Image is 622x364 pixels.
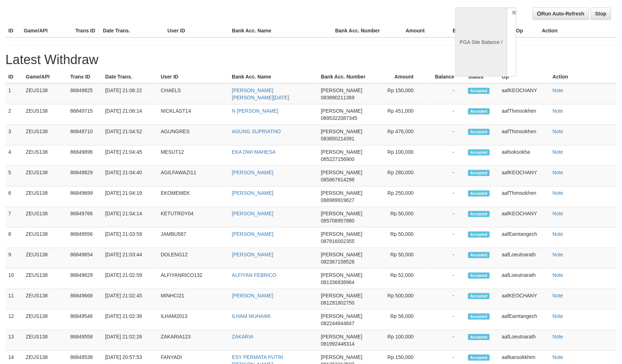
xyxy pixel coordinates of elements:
[321,211,363,216] span: [PERSON_NAME]
[5,330,23,351] td: 13
[468,252,490,258] span: Accepted
[321,170,363,175] span: [PERSON_NAME]
[158,228,229,248] td: JAMBU567
[468,190,490,197] span: Accepted
[425,125,465,145] td: -
[67,289,102,310] td: 86849668
[5,207,23,228] td: 7
[102,166,158,187] td: [DATE] 21:04:40
[102,248,158,269] td: [DATE] 21:03:44
[229,24,333,37] th: Bank Acc. Name
[425,207,465,228] td: -
[321,272,363,278] span: [PERSON_NAME]
[321,149,363,155] span: [PERSON_NAME]
[376,248,424,269] td: Rp 50,000
[23,70,67,84] th: Game/API
[67,104,102,125] td: 86849715
[232,149,276,155] a: EKA DWI MAHESA
[321,218,355,224] span: 085708957880
[229,70,318,84] th: Bank Acc. Name
[468,273,490,279] span: Accepted
[465,70,499,84] th: Status
[468,293,490,299] span: Accepted
[376,70,424,84] th: Amount
[5,310,23,330] td: 12
[165,24,229,37] th: User ID
[425,228,465,248] td: -
[376,289,424,310] td: Rp 500,000
[23,310,67,330] td: ZEUS138
[468,334,490,340] span: Accepted
[67,166,102,187] td: 86849829
[468,314,490,320] span: Accepted
[232,293,274,298] a: [PERSON_NAME]
[232,272,276,278] a: ALFIYAN FEBRICO
[102,207,158,228] td: [DATE] 21:04:14
[553,354,564,360] a: Note
[321,238,355,244] span: 087816002355
[232,313,271,319] a: ILHAM MUHAIMI
[232,190,274,196] a: [PERSON_NAME]
[553,334,564,340] a: Note
[321,313,363,319] span: [PERSON_NAME]
[232,87,289,100] a: [PERSON_NAME] [PERSON_NAME][DATE]
[499,248,550,269] td: aafLoeutnarath
[376,125,424,145] td: Rp 476,000
[158,166,229,187] td: AGILFAWAZI11
[499,104,550,125] td: aafThimsokhen
[102,289,158,310] td: [DATE] 21:02:45
[158,70,229,84] th: User ID
[5,125,23,145] td: 3
[321,252,363,257] span: [PERSON_NAME]
[499,187,550,207] td: aafThimsokhen
[499,310,550,330] td: aafEamtangech
[468,211,490,217] span: Accepted
[425,84,465,104] td: -
[232,252,274,257] a: [PERSON_NAME]
[376,166,424,187] td: Rp 280,000
[232,129,281,134] a: AGUNG SUPRIATNO
[23,104,67,125] td: ZEUS138
[425,145,465,166] td: -
[321,129,363,134] span: [PERSON_NAME]
[67,330,102,351] td: 86849558
[376,207,424,228] td: Rp 50,000
[67,269,102,289] td: 86849629
[553,293,564,298] a: Note
[232,211,274,216] a: [PERSON_NAME]
[468,355,490,361] span: Accepted
[5,24,21,37] th: ID
[321,354,363,360] span: [PERSON_NAME]
[102,330,158,351] td: [DATE] 21:02:26
[72,24,100,37] th: Trans ID
[5,269,23,289] td: 10
[513,24,539,37] th: Op
[591,8,611,20] a: Stop
[468,88,490,94] span: Accepted
[376,187,424,207] td: Rp 250,000
[321,95,355,100] span: 083890211369
[67,207,102,228] td: 86849766
[553,272,564,278] a: Note
[5,187,23,207] td: 6
[23,187,67,207] td: ZEUS138
[499,289,550,310] td: aafKEOCHANY
[499,269,550,289] td: aafLoeutnarath
[376,330,424,351] td: Rp 100,000
[321,320,355,326] span: 082244644847
[321,136,355,141] span: 083850214391
[468,149,490,156] span: Accepted
[321,108,363,114] span: [PERSON_NAME]
[23,145,67,166] td: ZEUS138
[539,24,617,37] th: Action
[468,129,490,135] span: Accepted
[102,84,158,104] td: [DATE] 21:06:22
[425,269,465,289] td: -
[533,8,589,20] a: Run Auto-Refresh
[553,252,564,257] a: Note
[553,190,564,196] a: Note
[553,108,564,114] a: Note
[232,231,274,237] a: [PERSON_NAME]
[550,70,617,84] th: Action
[158,187,229,207] td: EKOMEMEK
